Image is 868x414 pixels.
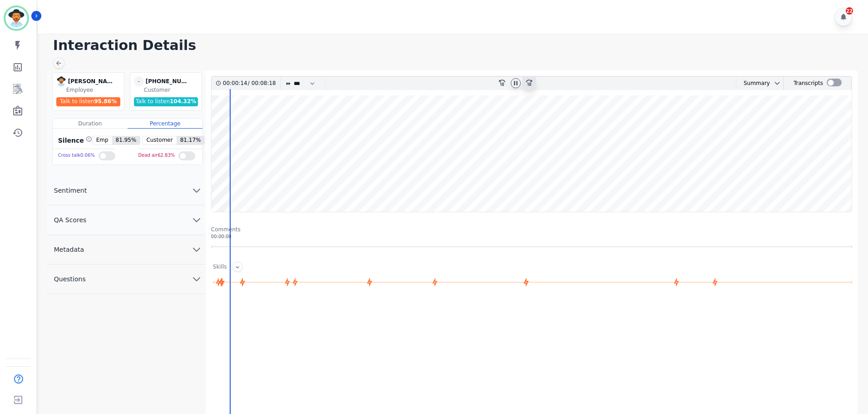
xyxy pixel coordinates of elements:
[53,37,859,54] h1: Interaction Details
[736,77,770,90] div: Summary
[47,215,94,224] span: QA Scores
[794,77,823,90] div: Transcripts
[144,86,200,94] div: Customer
[47,245,91,254] span: Metadata
[143,136,176,145] span: Customer
[68,76,113,86] div: [PERSON_NAME]
[770,80,781,87] button: chevron down
[53,119,128,129] div: Duration
[211,226,852,233] div: Comments
[134,97,198,106] div: Talk to listen
[191,244,202,255] svg: chevron down
[56,136,92,145] div: Silence
[223,77,278,90] div: /
[213,263,227,272] div: Skills
[47,205,206,235] button: QA Scores chevron down
[112,136,140,145] span: 81.95 %
[170,98,196,105] span: 104.32 %
[223,77,248,90] div: 00:00:14
[56,97,121,106] div: Talk to listen
[146,76,191,86] div: [PHONE_NUMBER]
[134,76,144,86] span: -
[774,80,781,87] svg: chevron down
[94,98,117,105] span: 95.86 %
[846,7,853,15] div: 22
[47,264,206,294] button: Questions chevron down
[47,235,206,264] button: Metadata chevron down
[47,274,93,284] span: Questions
[250,77,275,90] div: 00:08:18
[5,7,27,29] img: Bordered avatar
[211,233,852,240] div: 00:00:00
[93,136,112,145] span: Emp
[128,119,202,129] div: Percentage
[177,136,205,145] span: 81.17 %
[191,274,202,284] svg: chevron down
[191,214,202,225] svg: chevron down
[47,176,206,205] button: Sentiment chevron down
[191,185,202,196] svg: chevron down
[138,149,175,162] div: Dead air 62.83 %
[58,149,95,162] div: Cross talk 0.06 %
[66,86,122,94] div: Employee
[47,186,94,195] span: Sentiment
